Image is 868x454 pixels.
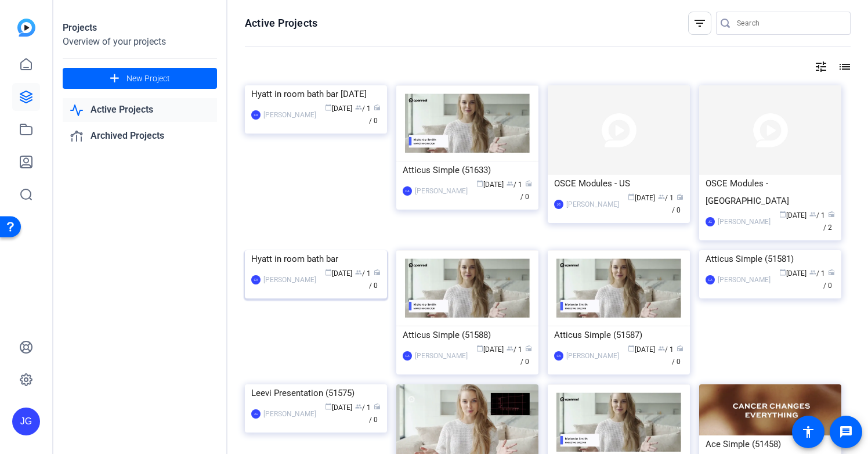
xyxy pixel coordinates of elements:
[12,408,40,435] div: JG
[251,85,381,103] div: Hyatt in room bath bar [DATE]
[525,180,532,187] span: radio
[839,425,853,439] mat-icon: message
[628,193,635,200] span: calendar_today
[706,217,715,226] div: JG
[677,193,683,200] span: radio
[374,269,381,276] span: radio
[706,275,715,284] div: CA
[325,403,332,410] span: calendar_today
[107,71,122,86] mat-icon: add
[355,104,362,111] span: group
[325,403,352,412] span: [DATE]
[325,269,352,278] span: [DATE]
[525,345,532,352] span: radio
[251,384,381,402] div: Leevi Presentation (51575)
[809,211,816,218] span: group
[355,269,371,278] span: / 1
[779,211,806,219] span: [DATE]
[507,345,522,354] span: / 1
[706,175,835,210] div: OSCE Modules - [GEOGRAPHIC_DATA]
[507,180,513,187] span: group
[706,250,835,268] div: Atticus Simple (51581)
[263,109,316,121] div: [PERSON_NAME]
[779,269,806,278] span: [DATE]
[251,110,261,120] div: CA
[628,345,635,352] span: calendar_today
[672,194,683,214] span: / 0
[658,345,665,352] span: group
[823,211,835,232] span: / 2
[476,345,504,354] span: [DATE]
[369,403,381,424] span: / 0
[628,194,655,202] span: [DATE]
[403,351,412,361] div: CA
[801,425,815,439] mat-icon: accessibility
[403,326,532,344] div: Atticus Simple (51588)
[355,403,371,412] span: / 1
[251,250,381,268] div: Hyatt in room bath bar
[809,211,825,219] span: / 1
[63,68,217,89] button: New Project
[814,60,828,74] mat-icon: tune
[325,105,352,113] span: [DATE]
[251,409,261,419] div: JG
[476,345,483,352] span: calendar_today
[63,98,217,122] a: Active Projects
[476,181,504,189] span: [DATE]
[507,345,513,352] span: group
[677,345,683,352] span: radio
[737,16,841,30] input: Search
[403,161,532,179] div: Atticus Simple (51633)
[823,269,835,290] span: / 0
[566,199,619,210] div: [PERSON_NAME]
[658,345,674,354] span: / 1
[658,193,665,200] span: group
[779,211,786,218] span: calendar_today
[355,105,371,113] span: / 1
[263,408,316,420] div: [PERSON_NAME]
[507,181,522,189] span: / 1
[628,345,655,354] span: [DATE]
[672,345,683,366] span: / 0
[369,269,381,290] span: / 0
[828,269,835,276] span: radio
[325,269,332,276] span: calendar_today
[554,175,683,192] div: OSCE Modules - US
[251,275,261,284] div: CA
[554,351,563,361] div: CA
[126,73,170,85] span: New Project
[415,185,468,197] div: [PERSON_NAME]
[809,269,825,278] span: / 1
[415,350,468,362] div: [PERSON_NAME]
[245,16,317,30] h1: Active Projects
[554,200,563,209] div: JG
[263,274,316,286] div: [PERSON_NAME]
[520,181,532,201] span: / 0
[779,269,786,276] span: calendar_today
[554,326,683,344] div: Atticus Simple (51587)
[520,345,532,366] span: / 0
[403,186,412,196] div: CA
[828,211,835,218] span: radio
[369,105,381,125] span: / 0
[355,403,362,410] span: group
[63,35,217,49] div: Overview of your projects
[374,104,381,111] span: radio
[718,216,771,228] div: [PERSON_NAME]
[476,180,483,187] span: calendar_today
[718,274,771,286] div: [PERSON_NAME]
[837,60,851,74] mat-icon: list
[693,16,707,30] mat-icon: filter_list
[374,403,381,410] span: radio
[809,269,816,276] span: group
[63,124,217,148] a: Archived Projects
[706,435,835,453] div: Ace Simple (51458)
[17,19,35,37] img: blue-gradient.svg
[325,104,332,111] span: calendar_today
[566,350,619,362] div: [PERSON_NAME]
[63,21,217,35] div: Projects
[355,269,362,276] span: group
[658,194,674,202] span: / 1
